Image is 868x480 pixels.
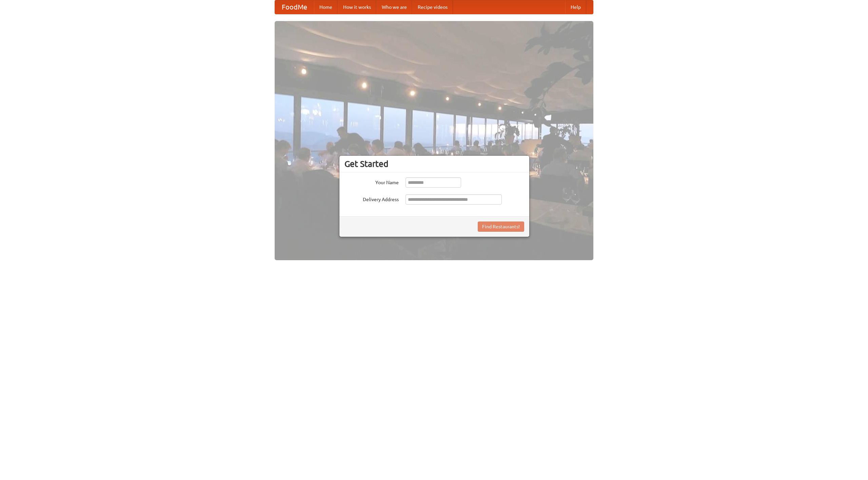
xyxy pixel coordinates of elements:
a: Recipe videos [412,0,453,14]
label: Your Name [344,177,399,186]
a: Home [314,0,338,14]
h3: Get Started [344,159,524,169]
a: Who we are [376,0,412,14]
a: How it works [338,0,376,14]
a: FoodMe [275,0,314,14]
button: Find Restaurants! [478,222,524,232]
a: Help [565,0,586,14]
label: Delivery Address [344,194,399,203]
